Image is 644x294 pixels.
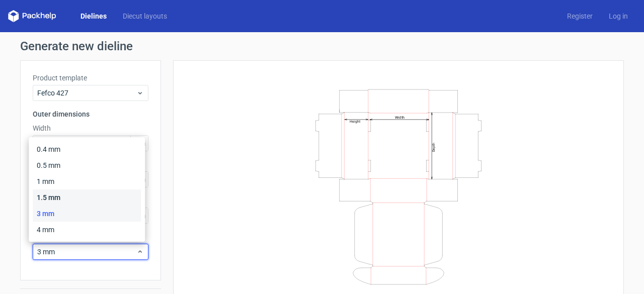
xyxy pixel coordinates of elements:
div: 0.4 mm [33,141,141,157]
text: Height [350,119,360,123]
text: Width [395,115,405,119]
div: 3 mm [33,206,141,222]
label: Product template [33,73,148,83]
h1: Generate new dieline [20,40,624,52]
a: Diecut layouts [115,11,175,21]
span: Fefco 427 [37,88,136,98]
div: 0.5 mm [33,157,141,173]
div: 4 mm [33,222,141,238]
span: 3 mm [37,247,136,257]
div: 1 mm [33,173,141,189]
div: 1.5 mm [33,189,141,206]
a: Log in [601,11,636,21]
a: Dielines [72,11,115,21]
text: Depth [432,142,436,151]
a: Register [559,11,601,21]
h3: Outer dimensions [33,109,148,119]
label: Width [33,123,148,133]
span: mm [130,136,148,151]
